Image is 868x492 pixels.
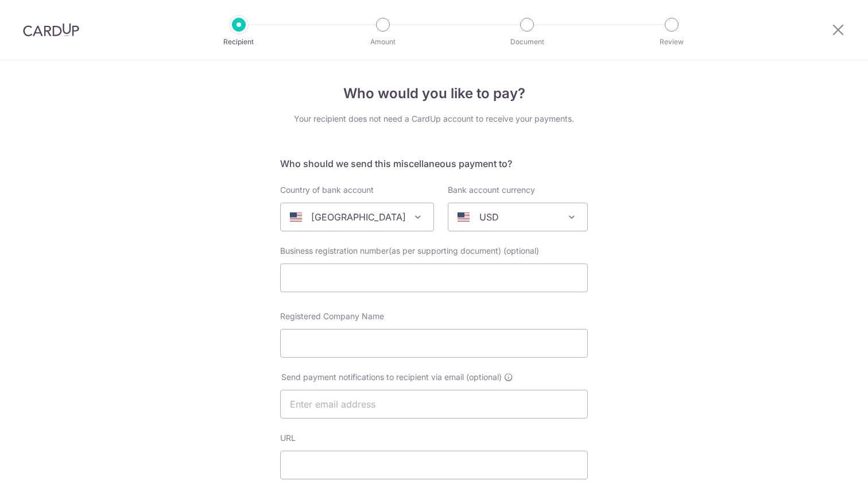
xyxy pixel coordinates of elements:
[23,23,79,37] img: CardUp
[448,203,587,231] span: USD
[340,36,425,48] p: Amount
[280,184,374,196] label: Country of bank account
[280,83,588,104] h4: Who would you like to pay?
[280,113,588,125] div: Your recipient does not need a CardUp account to receive your payments.
[448,184,535,196] label: Bank account currency
[196,36,281,48] p: Recipient
[280,311,384,321] span: Registered Company Name
[280,390,588,419] input: Enter email address
[448,203,588,231] span: USD
[280,432,296,444] label: URL
[280,203,434,231] span: United States
[281,371,502,383] span: Send payment notifications to recipient via email (optional)
[311,210,406,224] p: [GEOGRAPHIC_DATA]
[281,203,433,231] span: United States
[479,210,499,224] p: USD
[485,36,569,48] p: Document
[280,246,501,255] span: Business registration number(as per supporting document)
[503,245,539,257] span: (optional)
[629,36,714,48] p: Review
[280,157,588,171] h5: Who should we send this miscellaneous payment to?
